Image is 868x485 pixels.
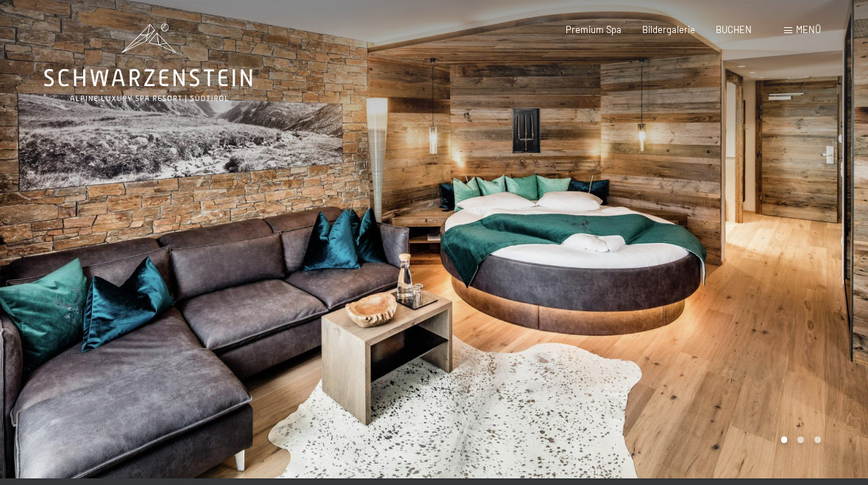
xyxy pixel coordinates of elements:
span: Menü [796,24,821,35]
a: BUCHEN [716,24,752,35]
a: Bildergalerie [642,24,695,35]
a: Premium Spa [566,24,622,35]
